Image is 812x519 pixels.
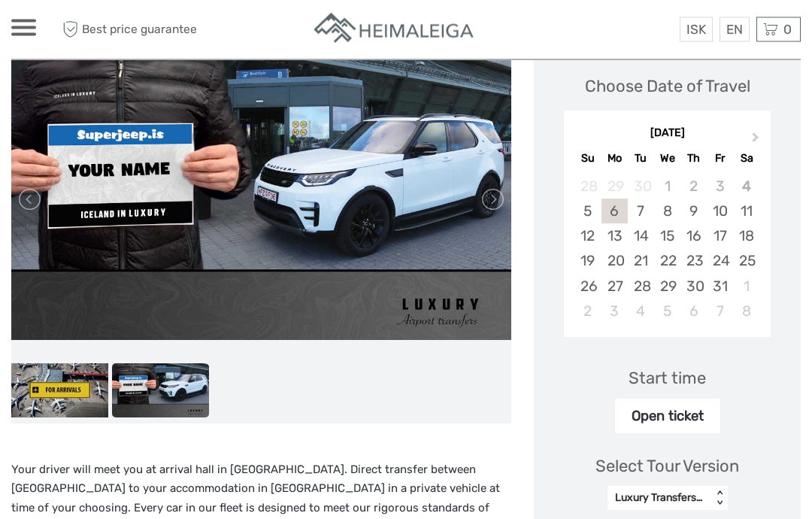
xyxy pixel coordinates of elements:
div: Choose Sunday, October 12th, 2025 [574,224,601,249]
div: Choose Sunday, October 5th, 2025 [574,199,601,224]
div: Not available Sunday, September 28th, 2025 [574,175,601,199]
img: d17cabca94be4cdf9a944f0c6cf5d444_slider_thumbnail.jpg [11,364,108,419]
div: Choose Friday, October 31st, 2025 [707,275,733,299]
div: Sa [733,149,759,169]
div: Tu [628,149,654,169]
div: Choose Monday, October 13th, 2025 [601,224,628,249]
div: Fr [707,149,733,169]
div: Choose Thursday, October 16th, 2025 [680,224,707,249]
div: Choose Thursday, October 23rd, 2025 [680,249,707,274]
div: Choose Tuesday, October 14th, 2025 [628,224,654,249]
div: Th [680,149,707,169]
div: Choose Wednesday, October 22nd, 2025 [654,249,680,274]
div: EN [720,17,750,42]
div: Choose Friday, October 10th, 2025 [707,199,733,224]
div: Choose Monday, October 6th, 2025 [601,199,628,224]
div: Choose Monday, October 27th, 2025 [601,275,628,299]
div: Choose Friday, November 7th, 2025 [707,299,733,324]
div: month 2025-10 [568,175,765,324]
div: Choose Tuesday, October 28th, 2025 [628,275,654,299]
div: Select Tour Version [595,455,739,478]
div: Not available Tuesday, September 30th, 2025 [628,175,654,199]
div: Choose Saturday, November 8th, 2025 [733,299,759,324]
button: Next Month [745,130,769,154]
div: Not available Monday, September 29th, 2025 [601,175,628,199]
div: Choose Wednesday, October 8th, 2025 [654,199,680,224]
div: Open ticket [615,399,720,434]
div: < > [713,491,726,507]
div: We [654,149,680,169]
div: Choose Wednesday, November 5th, 2025 [654,299,680,324]
div: Choose Saturday, October 11th, 2025 [733,199,759,224]
span: 0 [781,22,794,37]
div: Choose Sunday, October 19th, 2025 [574,249,601,274]
div: Choose Saturday, October 25th, 2025 [733,249,759,274]
div: Choose Thursday, October 30th, 2025 [680,275,707,299]
div: Not available Wednesday, October 1st, 2025 [654,175,680,199]
div: Choose Monday, November 3rd, 2025 [601,299,628,324]
div: Not available Saturday, October 4th, 2025 [733,175,759,199]
div: Mo [601,149,628,169]
div: Choose Friday, October 17th, 2025 [707,224,733,249]
div: [DATE] [564,126,771,142]
div: Start time [629,367,706,390]
div: Choose Sunday, November 2nd, 2025 [574,299,601,324]
div: Not available Friday, October 3rd, 2025 [707,175,733,199]
span: ISK [686,22,706,37]
div: Luxury Transfers for up to 4 persons [615,491,704,506]
div: Choose Wednesday, October 15th, 2025 [654,224,680,249]
img: 16fb447c7d50440eaa484c9a0dbf045b_slider_thumbnail.jpeg [112,364,209,419]
div: Choose Date of Travel [585,75,750,99]
div: Choose Tuesday, November 4th, 2025 [628,299,654,324]
div: Choose Saturday, October 18th, 2025 [733,224,759,249]
img: 16fb447c7d50440eaa484c9a0dbf045b_main_slider.jpeg [11,59,511,341]
div: Choose Saturday, November 1st, 2025 [733,275,759,299]
span: Best price guarantee [59,17,209,42]
button: Open LiveChat chat widget [12,6,57,51]
div: Choose Friday, October 24th, 2025 [707,249,733,274]
div: Choose Sunday, October 26th, 2025 [574,275,601,299]
img: Apartments in Reykjavik [312,11,477,48]
div: Choose Thursday, October 9th, 2025 [680,199,707,224]
div: Not available Thursday, October 2nd, 2025 [680,175,707,199]
div: Choose Tuesday, October 21st, 2025 [628,249,654,274]
div: Choose Tuesday, October 7th, 2025 [628,199,654,224]
div: Choose Wednesday, October 29th, 2025 [654,275,680,299]
div: Su [574,149,601,169]
div: Choose Thursday, November 6th, 2025 [680,299,707,324]
div: Choose Monday, October 20th, 2025 [601,249,628,274]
